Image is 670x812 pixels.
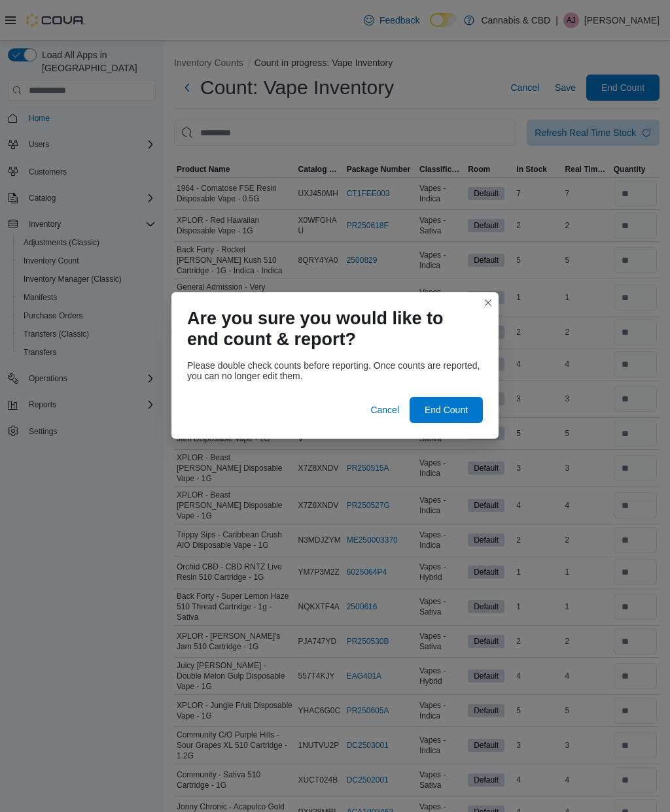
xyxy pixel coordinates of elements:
button: Closes this modal window [480,295,496,311]
h1: Are you sure you would like to end count & report? [187,308,472,350]
button: End Count [410,397,483,423]
span: Cancel [370,403,399,416]
div: Please double check counts before reporting. Once counts are reported, you can no longer edit them. [187,360,483,381]
button: Cancel [365,397,404,423]
span: End Count [425,403,468,416]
